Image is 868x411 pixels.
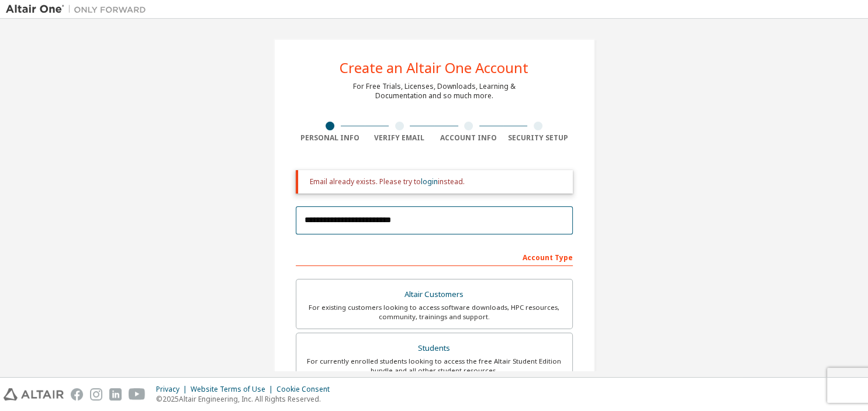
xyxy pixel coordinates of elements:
div: Verify Email [365,133,434,143]
div: For existing customers looking to access software downloads, HPC resources, community, trainings ... [303,303,565,322]
img: instagram.svg [90,388,102,400]
div: For Free Trials, Licenses, Downloads, Learning & Documentation and so much more. [353,82,516,101]
div: For currently enrolled students looking to access the free Altair Student Edition bundle and all ... [303,357,565,375]
div: Website Terms of Use [191,385,276,394]
div: Email already exists. Please try to instead. [310,177,563,186]
div: Students [303,340,565,357]
div: Security Setup [503,133,573,143]
img: youtube.svg [129,388,146,400]
div: Account Type [296,247,573,266]
div: Altair Customers [303,286,565,303]
img: altair_logo.svg [4,388,64,400]
a: login [421,177,438,186]
img: linkedin.svg [109,388,122,400]
img: Altair One [6,4,152,15]
div: Privacy [156,385,191,394]
div: Personal Info [296,133,365,143]
div: Create an Altair One Account [340,61,528,75]
p: © 2025 Altair Engineering, Inc. All Rights Reserved. [156,394,337,404]
div: Cookie Consent [276,385,337,394]
div: Account Info [434,133,504,143]
img: facebook.svg [71,388,83,400]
